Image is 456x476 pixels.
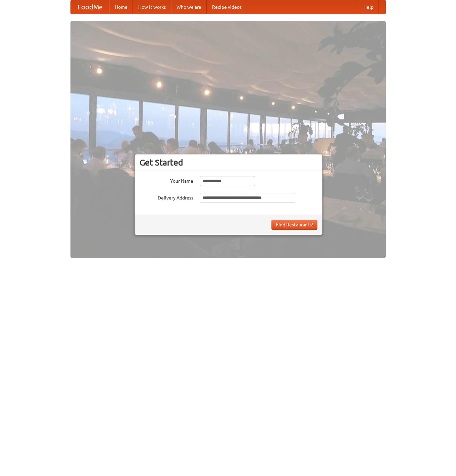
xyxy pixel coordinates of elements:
a: Recipe videos [207,0,247,14]
h3: Get Started [140,157,317,168]
a: Who we are [171,0,207,14]
a: Help [358,0,379,14]
button: Find Restaurants! [271,220,317,230]
a: FoodMe [71,0,109,14]
label: Your Name [140,176,193,184]
a: Home [109,0,133,14]
a: How it works [133,0,171,14]
label: Delivery Address [140,193,193,201]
